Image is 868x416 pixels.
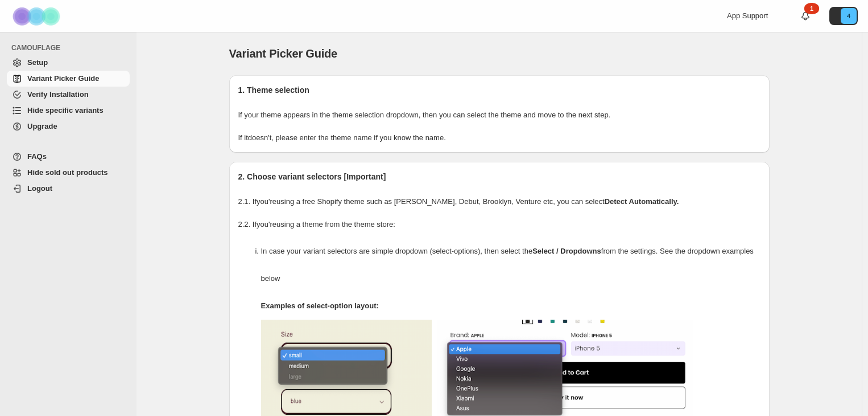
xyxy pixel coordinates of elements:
[238,109,760,121] p: If your theme appears in the theme selection dropdown, then you can select the theme and move to ...
[238,132,760,144] p: If it doesn't , please enter the theme name if you know the name.
[238,219,760,230] p: 2.2. If you're using a theme from the theme store:
[727,11,768,20] span: App Support
[238,84,760,96] h2: 1. Theme selection
[841,8,857,24] span: Avatar with initials 4
[238,171,760,182] h2: 2. Choose variant selectors [Important]
[261,301,379,310] strong: Examples of select-option layout:
[11,43,131,52] span: CAMOUFLAGE
[7,55,130,71] a: Setup
[532,247,601,255] strong: Select / Dropdowns
[829,7,858,25] button: Avatar with initials 4
[238,196,760,207] p: 2.1. If you're using a free Shopify theme such as [PERSON_NAME], Debut, Brooklyn, Venture etc, yo...
[27,106,104,115] span: Hide specific variants
[847,13,850,19] text: 4
[27,152,47,161] span: FAQs
[804,3,819,14] div: 1
[7,71,130,87] a: Variant Picker Guide
[27,122,57,130] span: Upgrade
[7,119,130,134] a: Upgrade
[27,168,108,177] span: Hide sold out products
[7,181,130,197] a: Logout
[605,197,679,206] strong: Detect Automatically.
[27,58,48,67] span: Setup
[261,238,760,292] p: In case your variant selectors are simple dropdown (select-options), then select the from the set...
[800,10,811,22] a: 1
[27,184,52,193] span: Logout
[7,149,130,165] a: FAQs
[229,47,338,60] span: Variant Picker Guide
[7,87,130,103] a: Verify Installation
[27,74,99,83] span: Variant Picker Guide
[9,1,66,32] img: Camouflage
[27,90,89,99] span: Verify Installation
[7,165,130,181] a: Hide sold out products
[7,103,130,119] a: Hide specific variants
